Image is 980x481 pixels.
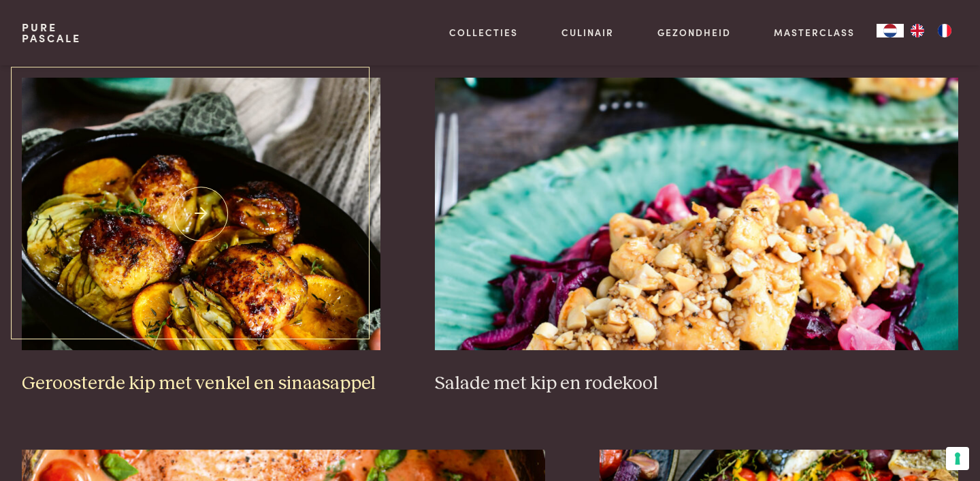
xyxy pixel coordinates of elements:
div: Language [877,24,904,37]
h3: Geroosterde kip met venkel en sinaasappel [22,372,380,396]
a: FR [931,24,958,37]
a: PurePascale [22,22,81,44]
a: Collecties [449,25,518,40]
a: EN [904,24,931,37]
a: Culinair [561,25,614,40]
a: Masterclass [774,25,855,40]
aside: Language selected: Nederlands [877,24,958,37]
a: NL [877,24,904,37]
a: Geroosterde kip met venkel en sinaasappel Geroosterde kip met venkel en sinaasappel [22,78,380,395]
img: Salade met kip en rodekool [435,78,959,350]
a: Salade met kip en rodekool Salade met kip en rodekool [435,78,959,395]
h3: Salade met kip en rodekool [435,372,959,396]
img: Geroosterde kip met venkel en sinaasappel [22,78,380,350]
a: Gezondheid [657,25,731,40]
button: Uw voorkeuren voor toestemming voor trackingtechnologieën [946,447,969,470]
ul: Language list [904,24,958,37]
